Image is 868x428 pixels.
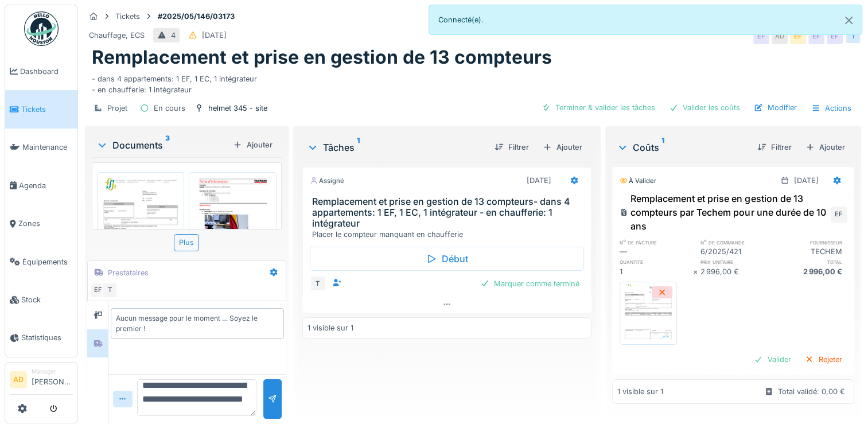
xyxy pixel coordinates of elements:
a: Dashboard [5,52,77,90]
div: Manager [32,367,73,376]
div: Placer le compteur manquant en chaufferie [312,229,586,240]
div: EF [753,28,769,44]
div: — [620,246,693,257]
span: Statistiques [21,332,73,343]
h1: Remplacement et prise en gestion de 13 compteurs [92,46,552,68]
div: Plus [174,234,199,251]
div: Actions [806,100,857,116]
div: Connecté(e). [429,5,863,35]
div: Valider les coûts [664,100,745,115]
div: 2 996,00 € [773,266,847,277]
div: AD [772,28,788,44]
div: EF [790,28,806,44]
div: T [310,275,326,291]
div: Remplacement et prise en gestion de 13 compteurs par Techem pour une durée de 10 ans [620,192,828,233]
img: Badge_color-CXgf-gQk.svg [24,11,59,46]
sup: 1 [357,141,360,154]
div: T [845,28,861,44]
div: Chauffage, ECS [89,30,145,41]
div: Valider [749,352,796,367]
div: Rejeter [800,352,847,367]
div: Assigné [310,176,344,186]
div: 6/2025/421 [700,246,774,257]
li: [PERSON_NAME] [32,367,73,392]
h3: Remplacement et prise en gestion de 13 compteurs- dans 4 appartements: 1 EF, 1 EC, 1 intégrateur ... [312,196,586,229]
a: Agenda [5,166,77,204]
div: Prestataires [108,267,149,278]
img: 4krkrnx2vay103b4cl1v8h8tpc0a [100,175,181,290]
a: Équipements [5,243,77,281]
div: EF [90,282,106,298]
div: EF [831,207,847,223]
div: Documents [96,138,228,152]
span: Agenda [19,180,73,191]
div: À valider [620,176,656,186]
div: Tickets [115,11,140,22]
div: 1 visible sur 1 [308,322,353,333]
button: Close [836,5,862,36]
div: 2 996,00 € [700,266,774,277]
div: Ajouter [801,139,850,155]
span: Maintenance [22,142,73,153]
span: Équipements [22,256,73,267]
div: Début [310,247,584,271]
a: AD Manager[PERSON_NAME] [10,367,73,395]
div: Modifier [749,100,801,115]
h6: fournisseur [773,239,847,246]
span: Zones [18,218,73,229]
div: TECHEM [773,246,847,257]
div: Ajouter [538,139,587,155]
div: Ajouter [228,137,277,153]
div: T [102,282,118,298]
h6: quantité [620,258,693,266]
sup: 3 [165,138,170,152]
div: - dans 4 appartements: 1 EF, 1 EC, 1 intégrateur - en chaufferie: 1 intégrateur [92,69,854,95]
strong: #2025/05/146/03173 [153,11,239,22]
div: Projet [107,103,127,114]
a: Statistiques [5,319,77,357]
div: [DATE] [527,175,551,186]
h6: total [773,258,847,266]
div: Tâches [307,141,485,154]
div: × [693,266,700,277]
div: Marquer comme terminé [476,276,584,291]
li: AD [10,371,27,388]
div: helmet 345 - site [208,103,267,114]
div: 1 visible sur 1 [617,386,663,397]
div: Coûts [617,141,748,154]
a: Zones [5,205,77,243]
span: Stock [21,294,73,305]
div: [DATE] [794,175,819,186]
div: 1 [620,266,693,277]
div: Aucun message pour le moment … Soyez le premier ! [116,313,279,334]
div: [DATE] [202,30,227,41]
a: Stock [5,281,77,318]
div: Filtrer [753,139,796,155]
a: Tickets [5,90,77,128]
div: EF [827,28,843,44]
sup: 1 [661,141,664,154]
div: 4 [171,30,176,41]
span: Tickets [21,104,73,115]
div: En cours [154,103,185,114]
img: mfm1xh21yrqckogwi5ufnmtw3hiy [192,175,273,290]
h6: n° de facture [620,239,693,246]
div: EF [808,28,824,44]
span: Dashboard [20,66,73,77]
div: Filtrer [490,139,534,155]
img: kacyk9xtt9t2ga9b3ulr1du2k0dj [622,285,674,342]
h6: prix unitaire [700,258,774,266]
a: Maintenance [5,129,77,166]
h6: n° de commande [700,239,774,246]
div: Terminer & valider les tâches [537,100,660,115]
div: Total validé: 0,00 € [778,386,845,397]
